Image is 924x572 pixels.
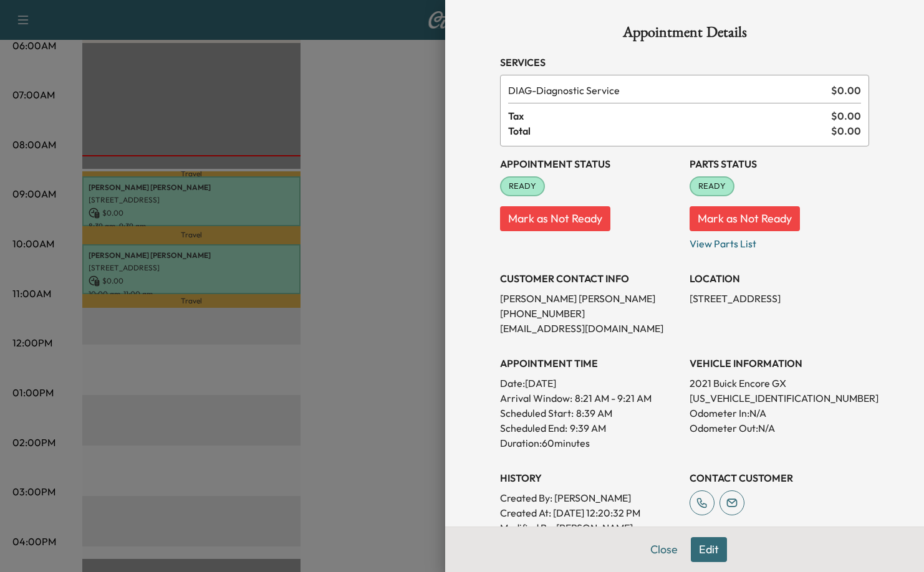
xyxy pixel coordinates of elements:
[690,470,869,485] h3: CONTACT CUSTOMER
[500,25,869,45] h1: Appointment Details
[500,55,869,70] h3: Services
[690,421,869,436] p: Odometer Out: N/A
[500,321,680,336] p: [EMAIL_ADDRESS][DOMAIN_NAME]
[690,356,869,371] h3: VEHICLE INFORMATION
[690,231,869,251] p: View Parts List
[642,537,686,562] button: Close
[500,291,680,306] p: [PERSON_NAME] [PERSON_NAME]
[500,490,680,505] p: Created By : [PERSON_NAME]
[690,291,869,306] p: [STREET_ADDRESS]
[570,421,606,436] p: 9:39 AM
[500,391,680,406] p: Arrival Window:
[831,83,861,98] span: $ 0.00
[690,391,869,406] p: [US_VEHICLE_IDENTIFICATION_NUMBER]
[690,271,869,286] h3: LOCATION
[576,406,612,421] p: 8:39 AM
[500,470,680,485] h3: History
[690,156,869,171] h3: Parts Status
[690,406,869,421] p: Odometer In: N/A
[508,108,831,123] span: Tax
[500,520,680,535] p: Modified By : [PERSON_NAME]
[831,108,861,123] span: $ 0.00
[690,206,800,231] button: Mark as Not Ready
[500,436,680,450] p: Duration: 60 minutes
[691,180,733,193] span: READY
[500,206,610,231] button: Mark as Not Ready
[500,376,680,391] p: Date: [DATE]
[500,356,680,371] h3: APPOINTMENT TIME
[500,505,680,520] p: Created At : [DATE] 12:20:32 PM
[508,123,831,138] span: Total
[500,271,680,286] h3: CUSTOMER CONTACT INFO
[500,421,567,436] p: Scheduled End:
[691,537,727,562] button: Edit
[500,306,680,321] p: [PHONE_NUMBER]
[575,391,652,406] span: 8:21 AM - 9:21 AM
[831,123,861,138] span: $ 0.00
[690,376,869,391] p: 2021 Buick Encore GX
[508,83,826,98] span: Diagnostic Service
[500,156,680,171] h3: Appointment Status
[500,406,574,421] p: Scheduled Start:
[501,180,544,193] span: READY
